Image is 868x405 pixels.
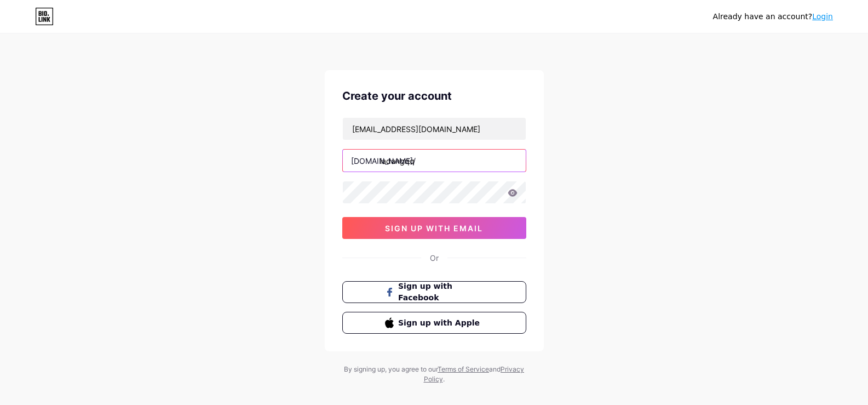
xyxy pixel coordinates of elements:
[398,317,483,329] span: Sign up with Apple
[398,281,483,304] span: Sign up with Facebook
[343,118,526,140] input: Email
[342,312,526,334] button: Sign up with Apple
[351,155,416,167] div: [DOMAIN_NAME]/
[430,252,439,264] div: Or
[342,281,526,303] button: Sign up with Facebook
[341,364,527,384] div: By signing up, you agree to our and .
[438,365,489,373] a: Terms of Service
[713,11,833,22] div: Already have an account?
[342,217,526,239] button: sign up with email
[385,224,483,233] span: sign up with email
[342,88,526,104] div: Create your account
[343,150,526,172] input: username
[812,12,833,21] a: Login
